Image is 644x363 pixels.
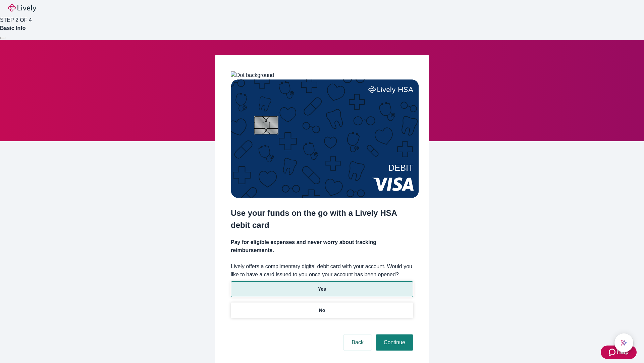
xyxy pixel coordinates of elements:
[231,238,413,254] h4: Pay for eligible expenses and never worry about tracking reimbursements.
[231,281,413,297] button: Yes
[617,348,629,356] span: Help
[231,263,413,279] label: Lively offers a complimentary digital debit card with your account. Would you like to have a card...
[601,346,637,359] button: Zendesk support iconHelp
[318,286,326,293] p: Yes
[621,339,627,346] svg: Lively AI Assistant
[231,302,413,318] button: No
[609,348,617,356] svg: Zendesk support icon
[8,4,36,12] img: Lively
[376,334,413,351] button: Continue
[231,79,419,198] img: Debit card
[231,71,274,79] img: Dot background
[319,307,325,314] p: No
[231,207,413,231] h2: Use your funds on the go with a Lively HSA debit card
[343,334,372,351] button: Back
[614,333,633,352] button: chat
